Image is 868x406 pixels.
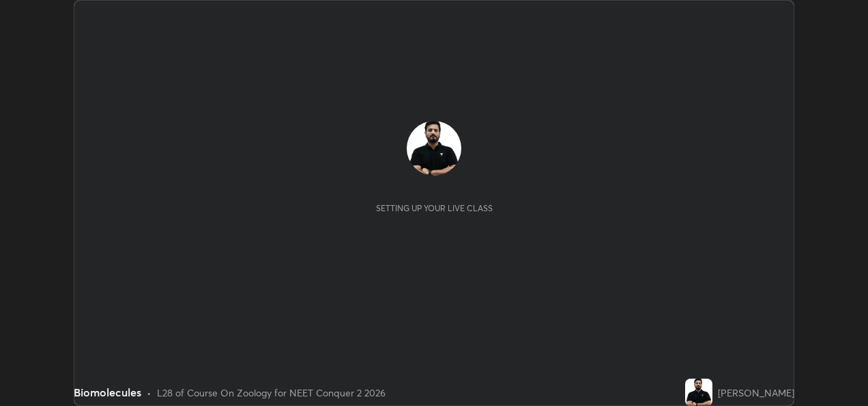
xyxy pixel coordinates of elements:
img: 54f690991e824e6993d50b0d6a1f1dc5.jpg [685,379,712,406]
div: Setting up your live class [376,203,493,213]
div: • [147,385,151,400]
div: [PERSON_NAME] [718,385,794,400]
div: L28 of Course On Zoology for NEET Conquer 2 2026 [157,385,386,400]
img: 54f690991e824e6993d50b0d6a1f1dc5.jpg [407,121,461,176]
div: Biomolecules [74,384,141,401]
